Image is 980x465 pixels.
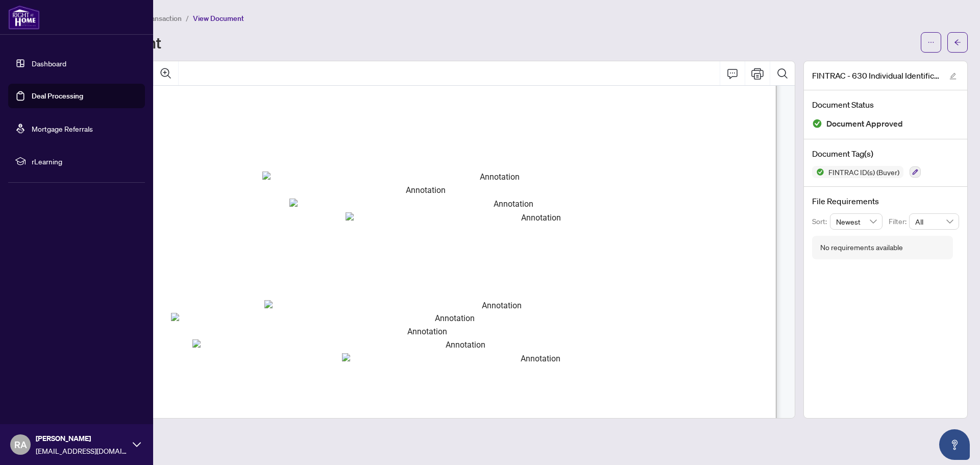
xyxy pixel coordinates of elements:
[812,69,940,82] span: FINTRAC - 630 Individual Identification Record A - PropTx-OREA_[DATE] 22_55_54.pdf
[812,166,824,178] img: Status Icon
[32,156,138,167] span: rLearning
[193,14,244,23] span: View Document
[812,195,959,207] h4: File Requirements
[186,12,189,24] li: /
[32,59,66,68] a: Dashboard
[820,242,903,253] div: No requirements available
[826,117,903,131] span: Document Approved
[8,5,40,30] img: logo
[36,433,128,444] span: [PERSON_NAME]
[915,214,953,229] span: All
[127,14,182,23] span: View Transaction
[812,118,822,129] img: Document Status
[824,168,903,176] span: FINTRAC ID(s) (Buyer)
[889,216,909,227] p: Filter:
[812,216,830,227] p: Sort:
[812,148,959,160] h4: Document Tag(s)
[32,124,93,133] a: Mortgage Referrals
[927,39,935,46] span: ellipsis
[14,437,27,452] span: RA
[812,99,959,111] h4: Document Status
[939,429,970,460] button: Open asap
[36,445,128,456] span: [EMAIL_ADDRESS][DOMAIN_NAME]
[954,39,961,46] span: arrow-left
[949,72,957,80] span: edit
[32,91,83,101] a: Deal Processing
[836,214,877,229] span: Newest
